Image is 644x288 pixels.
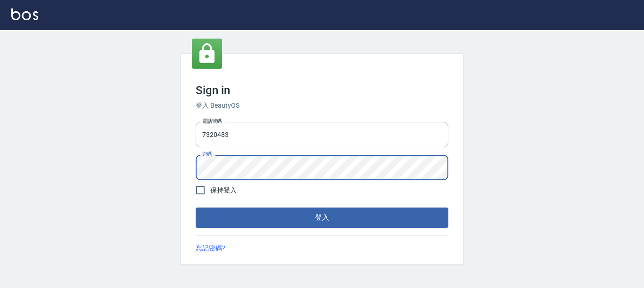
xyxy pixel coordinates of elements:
[196,208,448,227] button: 登入
[196,243,225,253] a: 忘記密碼?
[202,151,212,158] label: 密碼
[210,185,237,195] span: 保持登入
[202,118,222,125] label: 電話號碼
[11,8,38,20] img: Logo
[196,101,448,111] h6: 登入 BeautyOS
[196,84,448,97] h3: Sign in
